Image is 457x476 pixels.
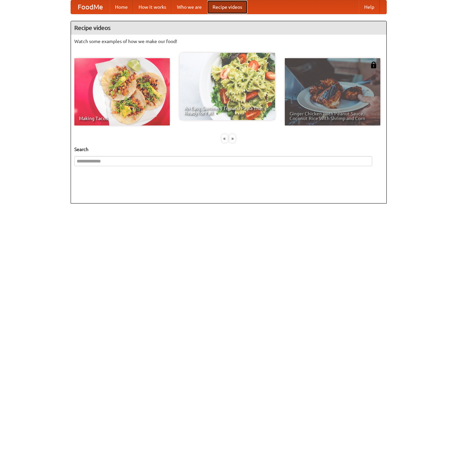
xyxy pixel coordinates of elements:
a: FoodMe [71,0,110,14]
span: Making Tacos [79,116,165,121]
a: Recipe videos [207,0,247,14]
h4: Recipe videos [71,21,386,35]
div: » [229,134,235,143]
div: « [222,134,228,143]
img: 483408.png [370,62,377,68]
h5: Search [74,146,383,153]
p: Watch some examples of how we make our food! [74,38,383,45]
a: Home [110,0,133,14]
a: How it works [133,0,172,14]
a: Who we are [172,0,207,14]
a: Help [359,0,380,14]
a: An Easy, Summery Tomato Pasta That's Ready for Fall [180,53,275,120]
a: Making Tacos [74,58,170,125]
span: An Easy, Summery Tomato Pasta That's Ready for Fall [184,106,270,115]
